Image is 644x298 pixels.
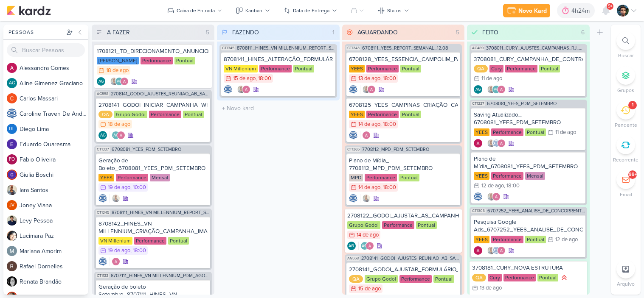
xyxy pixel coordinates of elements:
div: YEES [474,172,489,180]
div: Colaboradores: Iara Santos [110,194,120,203]
img: Iara Santos [362,194,371,203]
div: Pontual [293,65,314,72]
span: CT1303 [471,209,486,213]
div: , 18:00 [380,76,396,81]
img: Alessandra Gomes [120,77,129,86]
div: 8708141_HINES_ALTERAÇÃO_FORMULÁRIO [224,56,333,63]
div: Prioridade Alta [560,273,568,282]
img: Giulia Boschi [7,170,17,180]
div: 18 de ago [106,68,129,73]
div: 6708128_YEES_ESSENCIA_CAMPOLIM_PAUSAR_PEÇA_FACHADA [349,56,458,63]
div: Colaboradores: Iara Santos, Alessandra Gomes [360,85,376,94]
div: Pontual [537,274,558,281]
img: Iara Santos [110,77,118,86]
div: Colaboradores: Iara Santos, Aline Gimenez Graciano, Alessandra Gomes [485,85,506,94]
img: Iara Santos [487,246,495,255]
div: , 18:00 [380,122,396,127]
div: Aline Gimenez Graciano [7,78,17,88]
div: MPD [349,174,363,181]
div: Pontual [433,275,454,283]
div: Performance [259,65,292,72]
img: Alessandra Gomes [366,242,374,250]
div: J o n e y V i a n a [20,201,88,210]
div: L e v y P e s s o a [20,216,88,225]
span: 6708081_YEES_PDM_SETEMBRO [487,101,557,106]
div: Criador(a): Caroline Traven De Andrade [224,85,232,94]
span: AG558 [346,256,360,261]
span: CT1337 [96,147,110,152]
div: Aline Gimenez Graciano [98,131,107,139]
div: Performance [491,236,523,243]
div: R e n a t a B r a n d ã o [20,277,88,286]
div: Performance [366,111,399,118]
img: Levy Pessoa [7,215,17,226]
div: 14 de ago [357,232,379,238]
p: DL [9,127,15,131]
img: Caroline Traven De Andrade [474,192,482,201]
img: Iara Santos [237,85,245,94]
p: AG [349,244,354,248]
div: Grupo Godoi [347,221,380,229]
img: Eduardo Quaresma [7,139,17,149]
div: YEES [474,236,489,243]
span: 6708111_YEES_REPORT_SEMANAL_12.08 [362,46,448,50]
div: Aline Gimenez Graciano [115,77,124,86]
div: 6 [578,28,588,37]
div: I a r a S a n t o s [20,186,88,195]
div: YEES [349,111,365,118]
div: 1708121_TD_DIRECIONAMENTO_ANUNCIOS_WEBSITE [97,47,209,55]
div: Pontual [183,111,204,118]
div: D i e g o L i m a [20,125,88,134]
div: Cury [488,274,502,281]
div: Performance [149,111,181,118]
img: Alessandra Gomes [474,246,482,255]
div: 19 de ago [108,248,130,253]
p: AG [494,88,499,92]
li: Ctrl + F [611,31,641,59]
span: CT1365 [346,147,360,152]
div: Joney Viana [7,200,17,210]
div: Criador(a): Caroline Traven De Andrade [349,85,357,94]
img: Caroline Traven De Andrade [492,139,501,148]
div: QA [472,274,486,281]
img: Iara Santos [112,194,120,203]
div: 5 [202,28,213,37]
div: YEES [349,65,365,72]
div: Fabio Oliveira [7,154,17,164]
div: VN Millenium [224,65,258,72]
div: Aline Gimenez Graciano [112,131,120,139]
p: AG [100,134,106,138]
div: Grupo Godoi [114,111,147,118]
div: Performance [399,275,432,283]
div: A l e s s a n d r a G o m e s [20,64,88,72]
img: Renata Brandão [7,276,17,287]
div: Criador(a): Caroline Traven De Andrade [98,194,107,203]
img: kardz.app [7,6,51,16]
p: AG [475,88,481,92]
div: Criador(a): Aline Gimenez Graciano [474,85,482,94]
div: QA [98,111,112,118]
div: Criador(a): Caroline Traven De Andrade [98,257,107,266]
div: Criador(a): Aline Gimenez Graciano [347,242,356,250]
span: 8708111_HINES_VN MILLENNIUM_REPORT_SEMANAL_14.08 [112,210,210,215]
div: Grupo Godoi [365,275,398,283]
div: Pontual [400,111,421,118]
img: Alessandra Gomes [117,131,125,139]
div: 4h24m [571,6,592,15]
img: Alessandra Gomes [497,139,506,148]
div: Criador(a): Alessandra Gomes [474,139,482,148]
img: Iara Santos [7,185,17,195]
div: M a r i a n a A m o r i m [20,247,88,256]
img: Caroline Traven De Andrade [98,194,107,203]
div: , 18:00 [380,185,396,190]
div: Performance [503,274,536,281]
div: Performance [141,57,173,64]
div: Plano de Mídia_6708081_YEES_PDM_SETEMBRO [474,155,583,170]
div: Performance [491,128,523,136]
div: 99+ [629,171,637,178]
div: 1 [329,28,338,37]
div: Pesquisa Google Ads_6707252_YEES_ANALISE_DE_CONCORRENTES [474,218,583,234]
div: 11 de ago [555,130,576,135]
div: Colaboradores: Iara Santos, Aline Gimenez Graciano, Alessandra Gomes [108,77,129,86]
div: Performance [505,65,537,72]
